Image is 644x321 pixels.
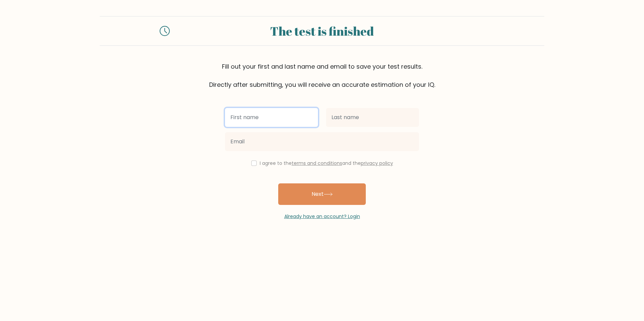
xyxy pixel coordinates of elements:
[100,62,544,89] div: Fill out your first and last name and email to save your test results. Directly after submitting,...
[260,160,393,167] label: I agree to the and the
[278,183,366,205] button: Next
[284,213,360,220] a: Already have an account? Login
[326,108,419,127] input: Last name
[178,22,466,40] div: The test is finished
[361,160,393,167] a: privacy policy
[292,160,342,167] a: terms and conditions
[225,132,419,151] input: Email
[225,108,318,127] input: First name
